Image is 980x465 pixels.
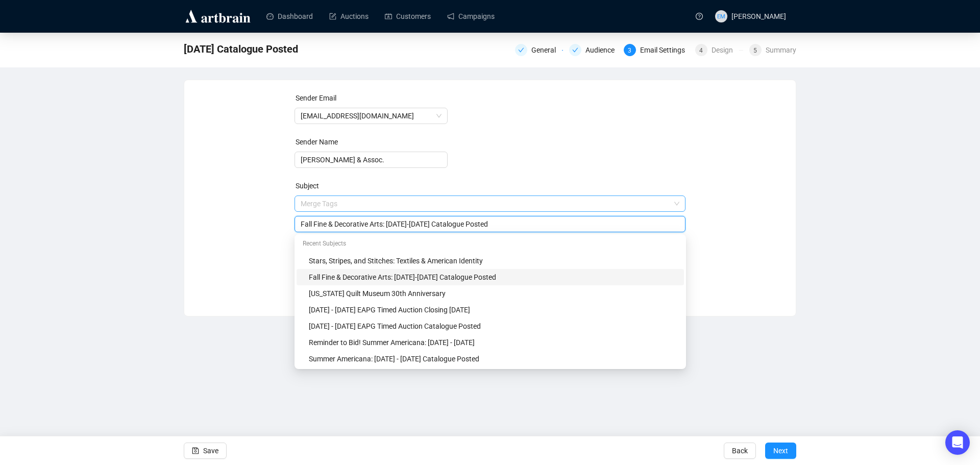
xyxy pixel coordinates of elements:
div: Summary [766,44,796,56]
div: [DATE] - [DATE] EAPG Timed Auction Catalogue Posted [309,321,678,332]
div: Subject [296,180,687,191]
div: Audience [585,44,621,56]
div: Reminder to Bid! Summer Americana: August 27 - 29, 2025 [297,334,684,351]
div: 5Summary [749,44,796,56]
div: Summer Americana: August 27 - 29, 2025 Catalogue Posted [297,351,684,367]
div: Open Intercom Messenger [945,430,970,455]
span: check [518,47,524,53]
span: October 2025 Catalogue Posted [184,41,298,57]
a: Campaigns [447,3,495,30]
div: September 19 - 29, 2025 EAPG Timed Auction Catalogue Posted [297,318,684,334]
span: 3 [628,47,631,54]
div: General [515,44,563,56]
div: Reminder to Bid! Summer Americana: [DATE] - [DATE] [309,337,678,348]
span: Save [203,436,218,465]
div: Design [712,44,739,56]
span: question-circle [696,13,703,20]
label: Sender Email [296,94,336,102]
div: 3Email Settings [624,44,689,56]
div: Stars, Stripes, and Stitches: Textiles & American Identity [297,253,684,269]
img: logo [184,8,252,25]
a: Auctions [329,3,369,30]
div: Stars, Stripes, and Stitches: Textiles & American Identity [309,255,678,266]
div: Fall Fine & Decorative Arts: October 16-18, 2025 Catalogue Posted [297,269,684,285]
span: [PERSON_NAME] [731,12,786,20]
span: 5 [753,47,757,54]
div: [US_STATE] Quilt Museum 30th Anniversary [309,288,678,299]
div: General [531,44,562,56]
button: Back [724,443,756,459]
div: [DATE] - [DATE] EAPG Timed Auction Closing [DATE] [309,304,678,315]
span: EM [717,12,725,21]
span: info@jeffreysevans.com [301,108,442,124]
div: Summer Americana: [DATE] - [DATE] Catalogue Posted [309,353,678,364]
span: save [192,447,199,454]
div: 4Design [695,44,743,56]
div: Fall Fine & Decorative Arts: [DATE]-[DATE] Catalogue Posted [309,272,678,283]
span: check [572,47,578,53]
div: September 19 - 29, 2025 EAPG Timed Auction Closing Monday [297,302,684,318]
a: Customers [385,3,431,30]
label: Sender Name [296,138,338,146]
div: Audience [569,44,617,56]
a: Dashboard [266,3,313,30]
button: Next [765,443,796,459]
div: Virginia Quilt Museum 30th Anniversary [297,285,684,302]
span: Next [773,436,788,465]
button: Save [184,443,227,459]
span: Back [732,436,748,465]
div: Email Settings [640,44,691,56]
div: Recent Subjects [297,236,684,253]
span: 4 [699,47,703,54]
